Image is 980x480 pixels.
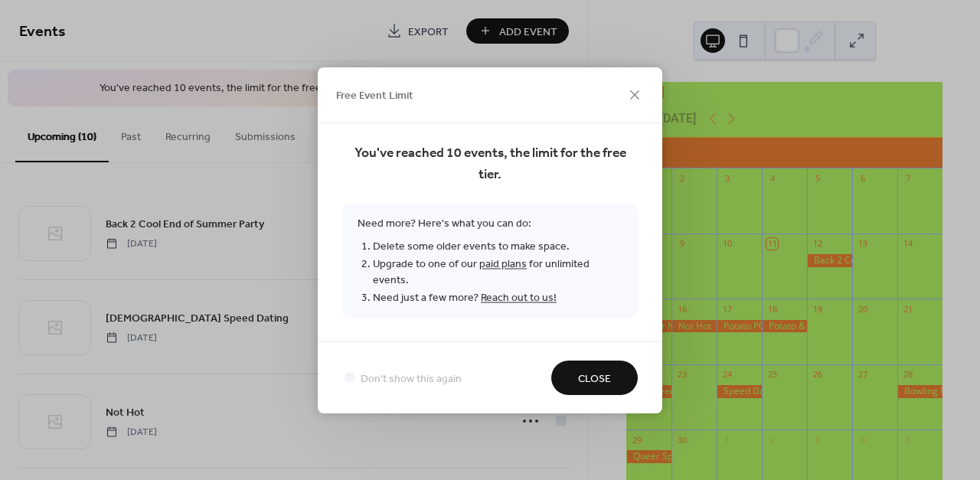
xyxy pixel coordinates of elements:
[342,142,638,185] span: You've reached 10 events, the limit for the free tier.
[578,371,611,387] span: Close
[373,289,622,306] li: Need just a few more?
[481,287,557,308] a: Reach out to us!
[336,88,413,104] span: Free Event Limit
[479,253,527,274] a: paid plans
[551,361,638,395] button: Close
[342,204,638,318] span: Need more? Here's what you can do:
[373,255,622,289] li: Upgrade to one of our for unlimited events.
[373,237,622,255] li: Delete some older events to make space.
[361,371,462,387] span: Don't show this again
